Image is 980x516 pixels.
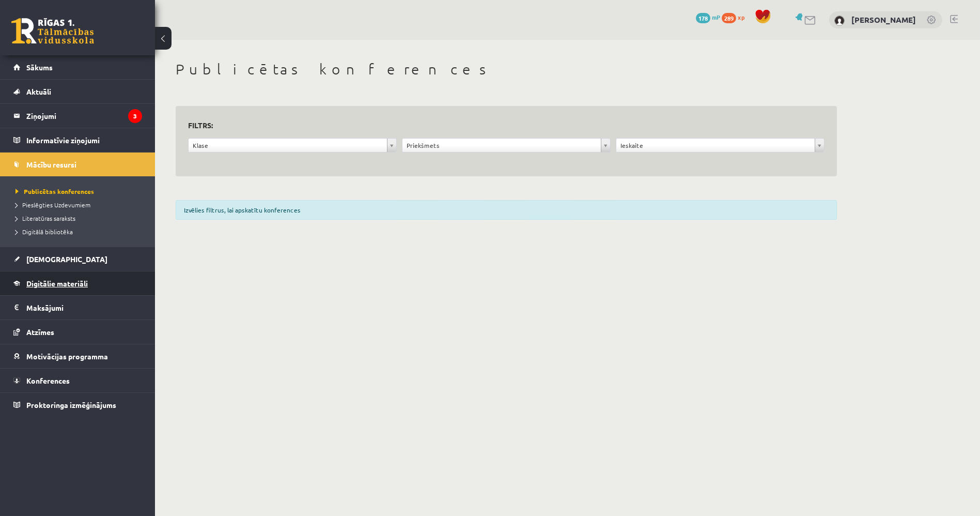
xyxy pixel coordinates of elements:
[26,254,107,264] span: [DEMOGRAPHIC_DATA]
[26,279,88,288] span: Digitālie materiāli
[15,200,145,209] a: Pieslēgties Uzdevumiem
[13,128,142,152] a: Informatīvie ziņojumi
[13,344,142,368] a: Motivācijas programma
[15,214,75,222] span: Literatūras saraksts
[15,187,145,196] a: Publicētas konferences
[15,214,145,223] a: Literatūras saraksts
[722,13,750,21] a: 289 xp
[26,128,142,152] legend: Informatīvie ziņojumi
[189,139,396,152] a: Klase
[696,13,720,21] a: 178 mP
[15,187,94,195] span: Publicētas konferences
[616,139,824,152] a: Ieskaite
[176,200,837,220] div: Izvēlies filtrus, lai apskatītu konferences
[13,320,142,344] a: Atzīmes
[26,327,54,337] span: Atzīmes
[13,153,142,176] a: Mācību resursi
[407,139,597,152] span: Priekšmets
[26,352,108,361] span: Motivācijas programma
[26,296,142,320] legend: Maksājumi
[15,201,90,209] span: Pieslēgties Uzdevumiem
[696,13,710,23] span: 178
[13,247,142,271] a: [DEMOGRAPHIC_DATA]
[13,104,142,128] a: Ziņojumi3
[13,393,142,417] a: Proktoringa izmēģinājums
[15,227,73,236] span: Digitālā bibliotēka
[26,160,76,169] span: Mācību resursi
[620,139,811,152] span: Ieskaite
[738,13,744,21] span: xp
[26,87,51,96] span: Aktuāli
[193,139,383,152] span: Klase
[13,80,142,103] a: Aktuāli
[851,14,916,25] a: [PERSON_NAME]
[11,18,94,44] a: Rīgas 1. Tālmācības vidusskola
[13,369,142,392] a: Konferences
[176,60,837,78] h1: Publicētas konferences
[834,16,845,26] img: Elizabete Klēra Kūla
[26,376,70,385] span: Konferences
[712,13,720,21] span: mP
[26,400,116,409] span: Proktoringa izmēģinājums
[26,104,142,128] legend: Ziņojumi
[128,109,142,123] i: 3
[26,63,53,72] span: Sākums
[15,227,145,236] a: Digitālā bibliotēka
[13,271,142,295] a: Digitālie materiāli
[188,118,812,132] h3: Filtrs:
[13,55,142,79] a: Sākums
[722,13,736,23] span: 289
[13,296,142,320] a: Maksājumi
[402,139,610,152] a: Priekšmets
